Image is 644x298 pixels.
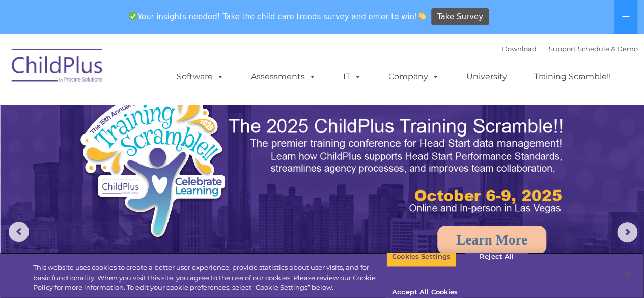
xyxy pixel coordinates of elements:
[437,8,483,26] span: Take Survey
[142,109,185,117] span: Phone number
[465,246,528,267] button: Reject All
[378,67,450,87] a: Company
[578,45,638,53] a: Schedule A Demo
[125,7,430,26] span: Your insights needed! Take the child care trends survey and enter to win!
[524,67,621,87] a: Training Scramble!!
[437,226,546,254] a: Learn More
[418,12,426,20] img: 👏
[431,8,489,26] a: Take Survey
[502,45,537,53] a: Download
[549,45,576,53] a: Support
[129,12,137,20] img: ✅
[241,67,326,87] a: Assessments
[386,246,456,267] button: Cookies Settings
[142,67,173,75] span: Last name
[7,42,108,93] img: ChildPlus by Procare Solutions
[617,263,639,286] button: Close
[456,67,517,87] a: University
[33,263,386,293] div: This website uses cookies to create a better user experience, provide statistics about user visit...
[166,67,234,87] a: Software
[333,67,372,87] a: IT
[502,45,638,53] font: |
